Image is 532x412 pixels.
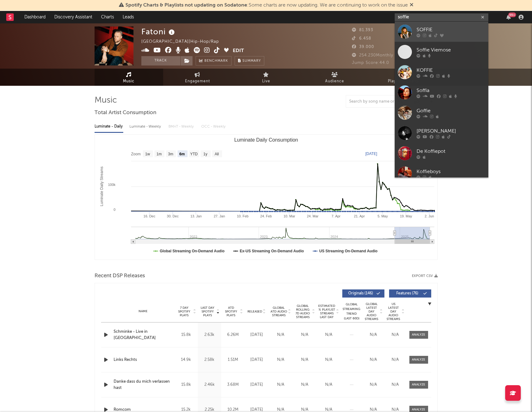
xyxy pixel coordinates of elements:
text: 1y [203,152,207,156]
text: 3m [168,152,173,156]
span: : Some charts are now updating. We are continuing to work on the issue [125,3,408,8]
div: N/A [364,357,383,363]
div: 2.63k [199,332,220,338]
span: Spotify Charts & Playlists not updating on Sodatone [125,3,247,8]
span: Benchmark [204,57,228,65]
div: Koffieboys [417,168,485,175]
text: 0 [113,208,115,211]
div: N/A [294,382,315,388]
div: N/A [364,332,383,338]
text: 19. May [400,214,412,218]
div: 2.46k [199,382,220,388]
div: 15.8k [176,382,196,388]
span: Global Rolling 7D Audio Streams [294,304,311,319]
span: Jump Score: 44.0 [352,61,389,65]
span: Global ATD Audio Streams [270,306,287,317]
span: Global Latest Day Audio Streams [364,302,379,321]
a: Schminke - Live in [GEOGRAPHIC_DATA] [114,329,173,341]
div: Global Streaming Trend (Last 60D) [342,302,361,321]
text: 2. Jun [424,214,434,218]
span: Released [247,310,262,313]
div: SOFFIE [417,26,485,33]
div: Luminate - Weekly [129,121,162,132]
div: 14.9k [176,357,196,363]
text: 6m [179,152,184,156]
div: N/A [386,332,405,338]
input: Search for artists [395,13,488,21]
div: N/A [386,382,405,388]
a: Links Rechts [114,357,173,363]
div: Name [114,309,173,314]
button: Edit [233,47,244,55]
div: [GEOGRAPHIC_DATA] | Hip-Hop/Rap [141,38,226,46]
text: Luminate Daily Streams [100,167,104,206]
span: ATD Spotify Plays [223,306,239,317]
span: 81.393 [352,28,373,32]
div: N/A [270,382,291,388]
text: [DATE] [365,152,377,156]
span: Audience [325,78,344,85]
span: Originals ( 146 ) [346,292,375,295]
text: 100k [108,183,115,187]
div: Goffie [417,107,485,114]
a: Live [232,69,300,86]
text: 21. Apr [354,214,365,218]
div: 6.26M [223,332,243,338]
span: Playlists/Charts [388,78,419,85]
button: Export CSV [412,274,438,278]
div: Soffie Viemose [417,46,485,54]
span: Summary [242,59,261,63]
button: Track [141,56,180,65]
span: Engagement [185,78,210,85]
text: Global Streaming On-Demand Audio [160,249,225,253]
text: 10. Feb [237,214,248,218]
text: 30. Dec [167,214,178,218]
span: Live [262,78,270,85]
div: N/A [318,382,339,388]
div: Soffía [417,87,485,94]
a: Audience [300,69,369,86]
a: Koffieboys [395,163,488,184]
text: 24. Mar [307,214,319,218]
text: US Streaming On-Demand Audio [319,249,378,253]
text: 7. Apr [331,214,340,218]
input: Search by song name or URL [346,99,412,104]
span: Dismiss [410,3,413,8]
text: Zoom [131,152,141,156]
a: Soffía [395,82,488,103]
span: Last Day Spotify Plays [199,306,216,317]
span: Total Artist Consumption [95,109,156,117]
div: 2.58k [199,357,220,363]
div: N/A [386,357,405,363]
a: Goffie [395,103,488,123]
div: N/A [270,332,291,338]
a: Leads [118,11,138,23]
text: 16. Dec [143,214,155,218]
button: Features(76) [389,289,431,298]
div: N/A [294,357,315,363]
div: 1.51M [223,357,243,363]
a: Engagement [163,69,232,86]
a: Charts [97,11,118,23]
a: Playlists/Charts [369,69,438,86]
text: 5. May [377,214,388,218]
a: Soffie Viemose [395,42,488,62]
text: 10. Mar [283,214,295,218]
div: N/A [364,382,383,388]
text: Luminate Daily Consumption [234,137,298,143]
span: 7 Day Spotify Plays [176,306,193,317]
text: YTD [190,152,198,156]
a: SOFFIE [395,22,488,42]
text: 1w [145,152,150,156]
a: Benchmark [196,56,232,65]
button: Originals(146) [342,289,384,298]
a: Dashboard [20,11,50,23]
div: [DATE] [246,382,267,388]
div: De Koffiepot [417,148,485,155]
div: N/A [318,357,339,363]
span: Recent DSP Releases [95,272,145,280]
a: De Koffiepot [395,143,488,163]
div: Fatoni [141,27,176,37]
